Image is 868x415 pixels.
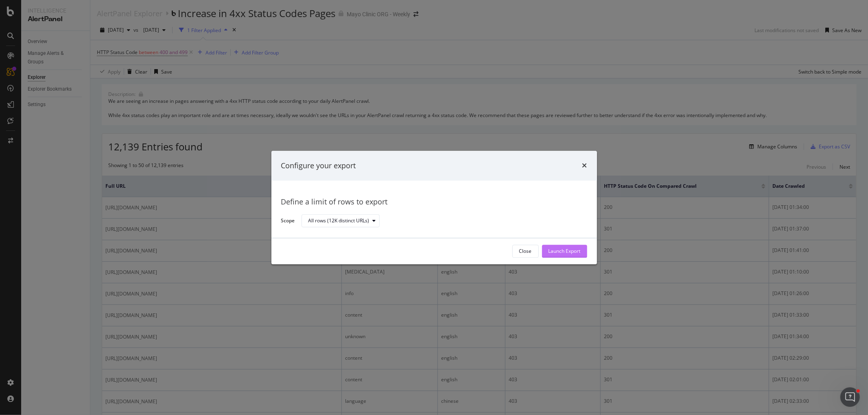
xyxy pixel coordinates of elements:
iframe: Intercom live chat [840,387,860,407]
button: Launch Export [542,245,587,258]
button: Close [512,245,539,258]
div: modal [271,151,597,264]
div: times [582,161,587,171]
div: Define a limit of rows to export [281,197,587,208]
div: Close [519,248,532,255]
div: Configure your export [281,161,356,171]
div: Launch Export [549,248,581,255]
div: All rows (12K distinct URLs) [308,219,370,224]
button: All rows (12K distinct URLs) [302,215,380,228]
label: Scope [281,217,295,226]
